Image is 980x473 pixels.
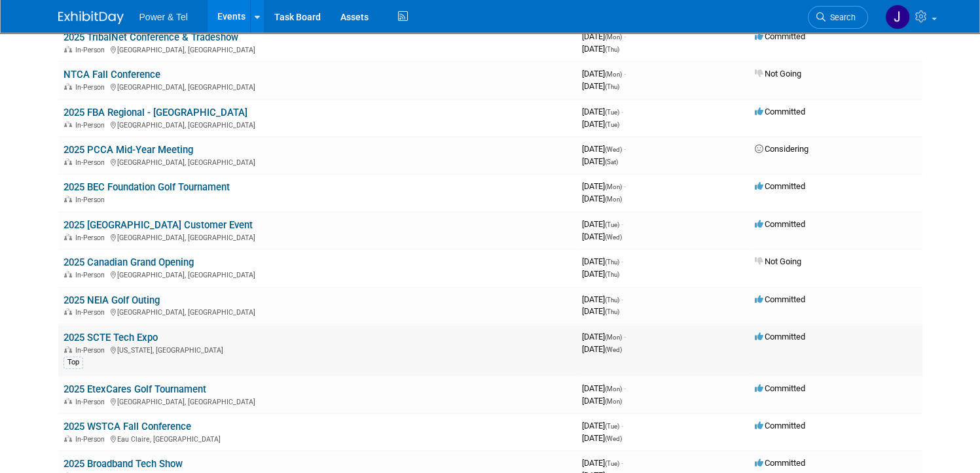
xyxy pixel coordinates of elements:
[582,107,623,116] span: [DATE]
[621,219,623,229] span: -
[582,44,619,54] span: [DATE]
[605,258,619,266] span: (Thu)
[582,232,622,241] span: [DATE]
[64,433,572,444] div: Eau Claire, [GEOGRAPHIC_DATA]
[755,107,805,116] span: Committed
[64,269,572,279] div: [GEOGRAPHIC_DATA], [GEOGRAPHIC_DATA]
[621,107,623,116] span: -
[582,344,622,354] span: [DATE]
[624,332,626,342] span: -
[605,435,622,442] span: (Wed)
[64,458,183,470] a: 2025 Broadband Tech Show
[605,183,622,190] span: (Mon)
[64,83,72,90] img: In-Person Event
[582,81,619,91] span: [DATE]
[755,332,805,342] span: Committed
[621,256,623,266] span: -
[582,396,622,406] span: [DATE]
[582,306,619,316] span: [DATE]
[64,107,247,118] a: 2025 FBA Regional - [GEOGRAPHIC_DATA]
[621,421,623,430] span: -
[64,219,253,231] a: 2025 [GEOGRAPHIC_DATA] Customer Event
[64,196,72,202] img: In-Person Event
[605,121,619,128] span: (Tue)
[75,158,109,167] span: In-Person
[605,308,619,315] span: (Thu)
[64,383,206,395] a: 2025 EtexCares Golf Tournament
[605,71,622,78] span: (Mon)
[64,294,160,306] a: 2025 NEIA Golf Outing
[64,119,572,130] div: [GEOGRAPHIC_DATA], [GEOGRAPHIC_DATA]
[826,12,856,22] span: Search
[624,181,626,191] span: -
[64,256,194,268] a: 2025 Canadian Grand Opening
[139,12,188,22] span: Power & Tel
[64,344,572,355] div: [US_STATE], [GEOGRAPHIC_DATA]
[605,271,619,278] span: (Thu)
[582,433,622,443] span: [DATE]
[808,6,868,29] a: Search
[64,421,191,432] a: 2025 WSTCA Fall Conference
[64,44,572,54] div: [GEOGRAPHIC_DATA], [GEOGRAPHIC_DATA]
[605,33,622,41] span: (Mon)
[605,196,622,203] span: (Mon)
[755,144,808,154] span: Considering
[605,423,619,430] span: (Tue)
[755,458,805,468] span: Committed
[624,383,626,393] span: -
[75,398,109,406] span: In-Person
[755,294,805,304] span: Committed
[75,346,109,355] span: In-Person
[64,398,72,404] img: In-Person Event
[624,144,626,154] span: -
[582,294,623,304] span: [DATE]
[582,219,623,229] span: [DATE]
[605,346,622,353] span: (Wed)
[755,31,805,41] span: Committed
[605,385,622,393] span: (Mon)
[582,458,623,468] span: [DATE]
[582,332,626,342] span: [DATE]
[582,144,626,154] span: [DATE]
[605,460,619,467] span: (Tue)
[64,144,193,156] a: 2025 PCCA Mid-Year Meeting
[64,306,572,317] div: [GEOGRAPHIC_DATA], [GEOGRAPHIC_DATA]
[621,458,623,468] span: -
[582,421,623,430] span: [DATE]
[582,69,626,79] span: [DATE]
[605,83,619,90] span: (Thu)
[621,294,623,304] span: -
[75,196,109,204] span: In-Person
[605,146,622,153] span: (Wed)
[58,11,124,24] img: ExhibitDay
[64,357,83,368] div: Top
[64,121,72,128] img: In-Person Event
[75,271,109,279] span: In-Person
[64,181,230,193] a: 2025 BEC Foundation Golf Tournament
[582,156,618,166] span: [DATE]
[605,221,619,228] span: (Tue)
[64,46,72,52] img: In-Person Event
[64,31,238,43] a: 2025 TribalNet Conference & Tradeshow
[582,181,626,191] span: [DATE]
[64,396,572,406] div: [GEOGRAPHIC_DATA], [GEOGRAPHIC_DATA]
[64,234,72,240] img: In-Person Event
[64,308,72,315] img: In-Person Event
[624,69,626,79] span: -
[755,219,805,229] span: Committed
[605,234,622,241] span: (Wed)
[755,421,805,430] span: Committed
[605,398,622,405] span: (Mon)
[75,46,109,54] span: In-Person
[64,232,572,242] div: [GEOGRAPHIC_DATA], [GEOGRAPHIC_DATA]
[605,296,619,304] span: (Thu)
[755,256,801,266] span: Not Going
[582,31,626,41] span: [DATE]
[605,109,619,116] span: (Tue)
[75,121,109,130] span: In-Person
[755,69,801,79] span: Not Going
[885,5,910,29] img: Jesse Clark
[582,119,619,129] span: [DATE]
[582,194,622,203] span: [DATE]
[605,334,622,341] span: (Mon)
